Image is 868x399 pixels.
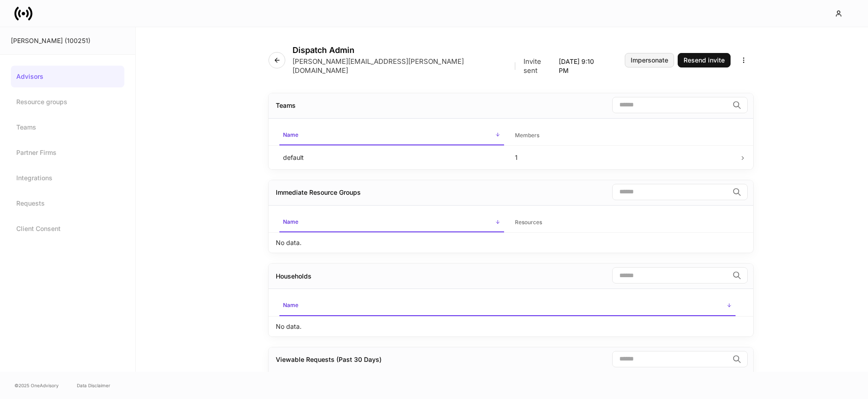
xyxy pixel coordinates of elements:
[276,272,311,281] div: Households
[292,57,507,75] p: [PERSON_NAME][EMAIL_ADDRESS][PERSON_NAME][DOMAIN_NAME]
[283,217,298,226] h6: Name
[678,53,731,67] button: Resend invite
[559,57,603,75] p: [DATE] 9:10 PM
[625,53,674,67] button: Impersonate
[276,145,508,169] td: default
[14,382,59,389] span: © 2025 OneAdvisory
[11,66,124,87] a: Advisors
[11,142,124,163] a: Partner Firms
[515,218,542,226] h6: Resources
[11,167,124,189] a: Integrations
[515,131,539,139] h6: Members
[276,238,302,247] p: No data.
[524,57,555,75] p: Invite sent
[276,101,296,110] div: Teams
[11,116,124,138] a: Teams
[11,36,124,45] div: [PERSON_NAME] (100251)
[11,192,124,214] a: Requests
[292,45,603,55] h4: Dispatch Admin
[11,218,124,240] a: Client Consent
[276,355,382,364] div: Viewable Requests (Past 30 Days)
[279,296,736,316] span: Name
[77,382,110,389] a: Data Disclaimer
[276,188,361,197] div: Immediate Resource Groups
[508,145,740,169] td: 1
[511,126,736,145] span: Members
[283,130,298,139] h6: Name
[279,213,504,232] span: Name
[279,126,504,145] span: Name
[684,57,725,63] div: Resend invite
[276,322,302,331] p: No data.
[514,62,516,71] p: |
[631,57,668,63] div: Impersonate
[11,91,124,113] a: Resource groups
[511,213,736,232] span: Resources
[283,301,298,309] h6: Name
